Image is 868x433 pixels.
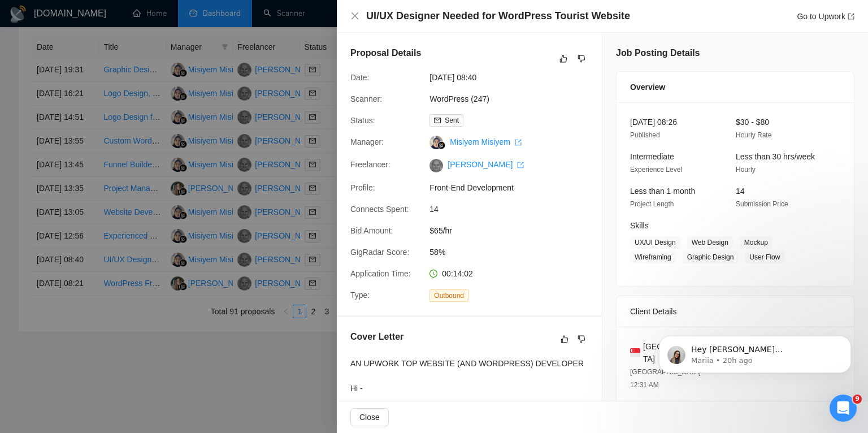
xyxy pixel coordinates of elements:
[558,332,571,346] button: like
[630,187,695,196] span: Less than 1 month
[429,289,468,302] span: Outbound
[616,46,700,60] h5: Job Posting Details
[429,203,599,215] span: 14
[49,91,195,101] p: Message from Mariia, sent 20h ago
[578,335,585,344] span: dislike
[429,181,599,194] span: Front-End Development
[350,330,403,344] h5: Cover Letter
[561,335,568,344] span: like
[736,187,745,196] span: 14
[448,160,524,169] a: [PERSON_NAME] export
[559,54,567,63] span: like
[350,116,375,125] span: Status:
[630,166,682,174] span: Experience Level
[429,71,599,84] span: [DATE] 08:40
[429,159,443,172] img: c1KMYbSUufEWBls0-Guyemiimam7xLkkpV9MGfcmiomLFdC9vGXT7BBDYSdkZD-0uq
[575,52,588,66] button: dislike
[630,347,640,359] img: 🇸🇬
[350,183,375,192] span: Profile:
[557,52,570,66] button: like
[429,270,437,278] span: clock-circle
[350,73,369,82] span: Date:
[366,9,630,23] h4: UI/UX Designer Needed for WordPress Tourist Website
[630,236,680,249] span: UX/UI Design
[517,162,524,168] span: export
[630,296,840,327] div: Client Details
[642,265,868,391] iframe: Intercom notifications message
[429,224,599,237] span: $65/hr
[442,269,473,278] span: 00:14:02
[630,152,674,161] span: Intermediate
[797,12,854,21] a: Go to Upworkexport
[437,141,445,149] img: gigradar-bm.png
[350,408,389,426] button: Close
[630,118,677,127] span: [DATE] 08:26
[745,251,784,263] span: User Flow
[350,205,409,214] span: Connects Spent:
[350,160,390,169] span: Freelancer:
[736,152,815,161] span: Less than 30 hrs/week
[687,236,733,249] span: Web Design
[848,13,854,20] span: export
[630,221,649,230] span: Skills
[736,200,788,208] span: Submission Price
[429,246,599,258] span: 58%
[515,139,522,146] span: export
[350,94,382,103] span: Scanner:
[49,80,195,91] p: Hey [PERSON_NAME][EMAIL_ADDRESS][DOMAIN_NAME], Looks like your Upwork agency thogan Agency ran ou...
[434,117,441,124] span: mail
[450,137,521,146] a: Misiyem Misiyem export
[736,118,769,127] span: $30 - $80
[350,11,359,20] span: close
[830,395,857,422] iframe: Intercom live chat
[736,166,756,174] span: Hourly
[575,332,588,346] button: dislike
[350,226,393,235] span: Bid Amount:
[350,11,359,21] button: Close
[630,200,674,208] span: Project Length
[429,94,489,103] a: WordPress (247)
[25,81,44,99] img: Profile image for Mariia
[445,116,459,124] span: Sent
[630,131,660,139] span: Published
[350,291,370,300] span: Type:
[350,248,409,257] span: GigRadar Score:
[578,54,585,63] span: dislike
[740,236,772,249] span: Mockup
[350,137,384,146] span: Manager:
[630,251,676,263] span: Wireframing
[17,71,209,109] div: message notification from Mariia, 20h ago. Hey edesiri.ukiri@geeksforgrowth.com, Looks like your ...
[853,395,862,404] span: 9
[630,81,665,93] span: Overview
[350,269,411,278] span: Application Time:
[359,411,380,423] span: Close
[630,368,701,389] span: [GEOGRAPHIC_DATA] 12:31 AM
[350,46,421,60] h5: Proposal Details
[683,251,739,263] span: Graphic Design
[736,131,771,139] span: Hourly Rate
